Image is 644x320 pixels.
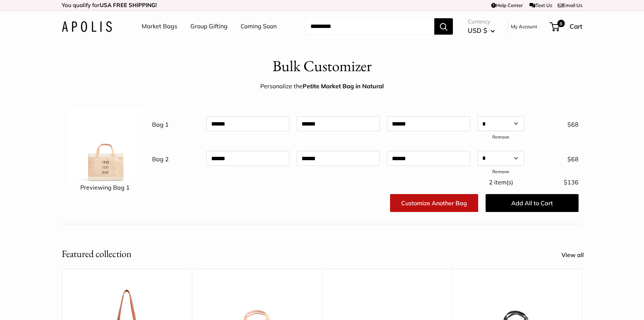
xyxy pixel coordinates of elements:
h1: Bulk Customizer [273,55,372,77]
a: Market Bags [142,21,177,32]
div: Bag 1 [148,116,203,130]
button: Add All to Cart [486,194,579,212]
span: 6 [557,20,565,27]
img: Apolis [62,21,112,32]
a: Coming Soon [241,21,277,32]
a: Email Us [558,2,582,8]
button: USD $ [468,25,495,37]
div: $68 [528,151,582,165]
span: Cart [570,22,582,30]
span: $136 [564,178,579,186]
div: Personalize the [260,81,384,92]
a: Remove [492,134,509,140]
a: View all [561,250,592,261]
a: 6 Cart [550,20,582,32]
span: USD $ [468,26,487,34]
strong: USA FREE SHIPPING! [100,1,157,9]
h2: Featured collection [62,247,132,261]
strong: Petite Market Bag in Natural [303,82,384,90]
div: Bag 2 [148,151,203,165]
img: 1__dddApolis_Navy_11blank-_2.jpg [68,108,142,182]
a: Help Center [491,2,523,8]
a: Customize Another Bag [390,194,478,212]
a: Remove [492,169,509,174]
a: Text Us [529,2,552,8]
a: Group Gifting [190,21,228,32]
button: Search [434,18,453,35]
a: My Account [511,22,537,31]
input: Search... [305,18,434,35]
span: Previewing Bag 1 [80,184,130,191]
span: Currency [468,16,495,27]
span: 2 item(s) [489,178,513,186]
div: $68 [528,116,582,130]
